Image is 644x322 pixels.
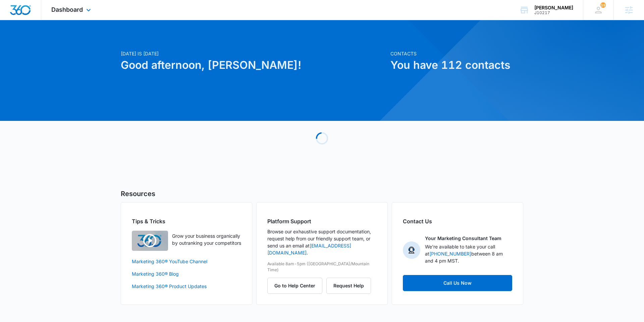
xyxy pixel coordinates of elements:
[132,283,241,290] a: Marketing 360® Product Updates
[121,189,523,199] h5: Resources
[390,50,523,57] p: Contacts
[267,228,377,256] p: Browse our exhaustive support documentation, request help from our friendly support team, or send...
[121,50,386,57] p: [DATE] is [DATE]
[534,5,573,10] div: account name
[267,278,322,294] button: Go to Help Center
[403,275,512,291] a: Call Us Now
[403,241,420,259] img: Your Marketing Consultant Team
[172,232,241,246] p: Grow your business organically by outranking your competitors
[132,258,241,265] a: Marketing 360® YouTube Channel
[132,270,241,277] a: Marketing 360® Blog
[132,217,241,225] h2: Tips & Tricks
[326,278,371,294] button: Request Help
[267,283,326,288] a: Go to Help Center
[403,217,512,225] h2: Contact Us
[600,2,606,8] div: notifications count
[425,243,512,264] p: We're available to take your call at between 8 am and 4 pm MST.
[425,235,501,242] p: Your Marketing Consultant Team
[326,283,371,288] a: Request Help
[132,231,168,251] img: Quick Overview Video
[121,57,386,73] h1: Good afternoon, [PERSON_NAME]!
[600,2,606,8] span: 19
[534,10,573,15] div: account id
[390,57,523,73] h1: You have 112 contacts
[51,6,83,13] span: Dashboard
[267,261,377,273] p: Available 8am-5pm ([GEOGRAPHIC_DATA]/Mountain Time)
[267,217,377,225] h2: Platform Support
[429,251,471,257] a: [PHONE_NUMBER]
